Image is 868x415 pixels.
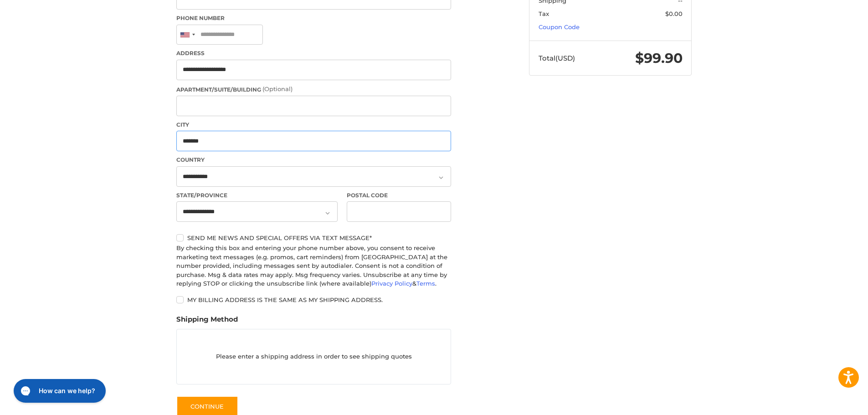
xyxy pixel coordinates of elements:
label: My billing address is the same as my shipping address. [176,296,451,303]
div: United States: +1 [177,25,198,45]
span: Tax [539,10,549,17]
iframe: Gorgias live chat messenger [9,376,108,406]
label: Send me news and special offers via text message* [176,234,451,241]
span: Total (USD) [539,54,575,62]
div: By checking this box and entering your phone number above, you consent to receive marketing text ... [176,244,451,288]
label: Country [176,156,451,164]
label: State/Province [176,191,338,200]
label: City [176,121,451,129]
span: $99.90 [635,50,683,67]
label: Phone Number [176,14,451,22]
label: Address [176,49,451,57]
a: Privacy Policy [371,280,412,287]
p: Please enter a shipping address in order to see shipping quotes [177,348,451,366]
legend: Shipping Method [176,314,238,329]
label: Postal Code [347,191,452,200]
span: $0.00 [665,10,683,17]
small: (Optional) [262,85,293,92]
label: Apartment/Suite/Building [176,85,451,94]
a: Coupon Code [539,23,580,31]
a: Terms [416,280,435,287]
